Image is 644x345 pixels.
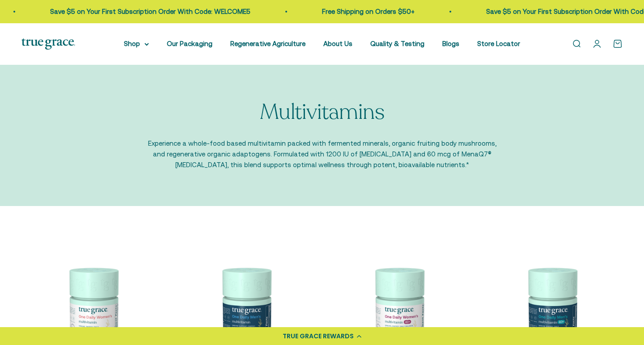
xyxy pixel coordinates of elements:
[283,332,354,341] div: TRUE GRACE REWARDS
[323,40,352,47] a: About Us
[148,138,496,170] p: Experience a whole-food based multivitamin packed with fermented minerals, organic fruiting body ...
[50,6,250,17] p: Save $5 on Your First Subscription Order With Code: WELCOME5
[167,40,212,47] a: Our Packaging
[442,40,459,47] a: Blogs
[370,40,424,47] a: Quality & Testing
[260,101,385,124] p: Multivitamins
[124,38,149,49] summary: Shop
[230,40,305,47] a: Regenerative Agriculture
[322,8,414,15] a: Free Shipping on Orders $50+
[477,40,520,47] a: Store Locator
